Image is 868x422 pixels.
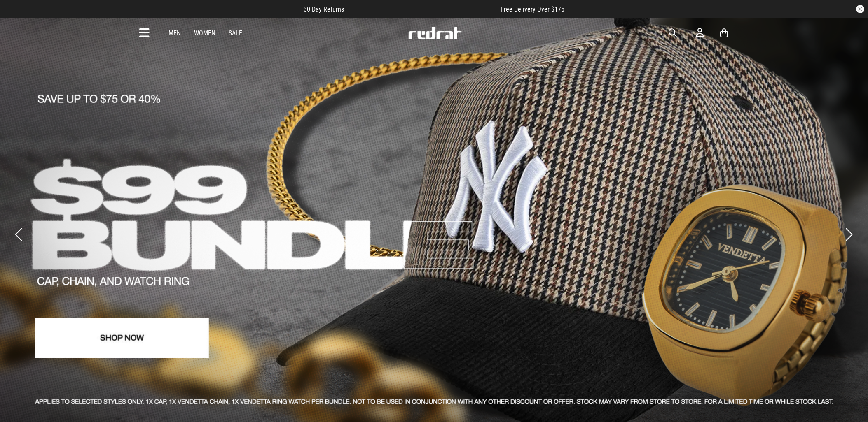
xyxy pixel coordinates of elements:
a: Men [169,29,181,37]
span: 30 Day Returns [304,5,344,13]
span: Free Delivery Over $175 [501,5,565,13]
iframe: Customer reviews powered by Trustpilot [361,5,484,13]
img: Redrat logo [408,27,462,39]
button: Open LiveChat chat widget [7,3,31,28]
a: Sale [229,29,243,37]
button: Next slide [844,225,855,243]
button: Previous slide [13,225,24,243]
a: Women [194,29,216,37]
